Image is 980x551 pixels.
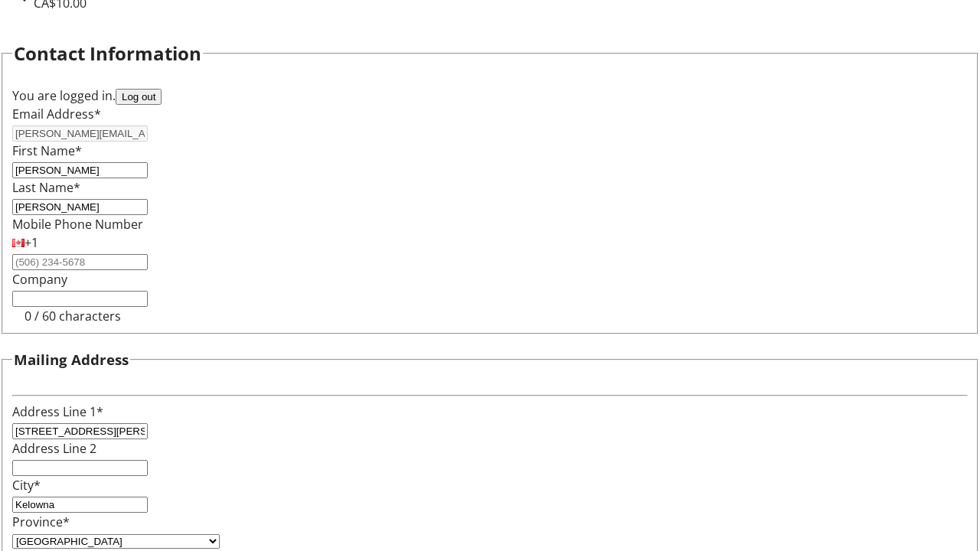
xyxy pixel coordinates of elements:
label: Province* [12,514,70,530]
label: Address Line 2 [12,440,96,457]
input: City [12,497,148,513]
label: First Name* [12,142,82,159]
div: You are logged in. [12,86,968,105]
h3: Mailing Address [14,349,129,370]
input: Address [12,423,148,439]
label: City* [12,477,41,494]
label: Company [12,271,67,288]
button: Log out [116,89,162,105]
label: Mobile Phone Number [12,216,143,233]
label: Email Address* [12,106,101,122]
tr-character-limit: 0 / 60 characters [24,308,121,324]
label: Last Name* [12,179,80,196]
input: (506) 234-5678 [12,254,148,270]
label: Address Line 1* [12,403,103,420]
h2: Contact Information [14,40,201,67]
